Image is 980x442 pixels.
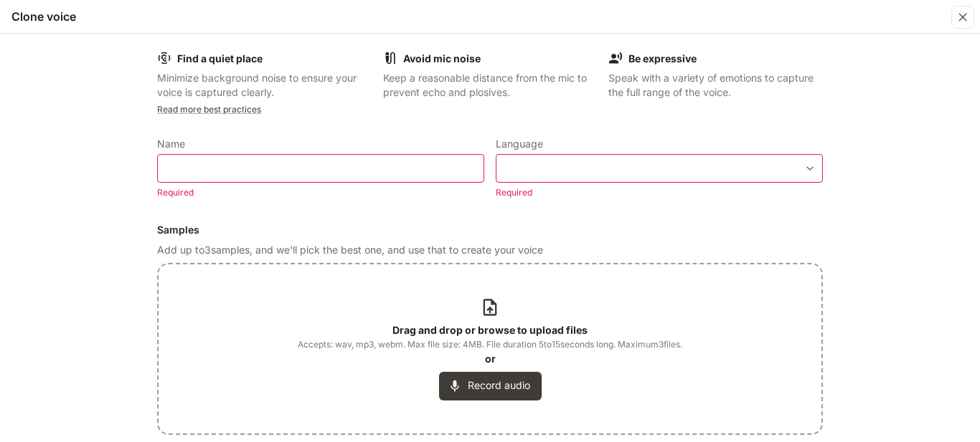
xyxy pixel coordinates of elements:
[157,139,185,149] p: Name
[628,52,697,64] b: Be expressive
[11,9,76,24] h5: Clone voice
[157,243,823,257] p: Add up to 3 samples, and we'll pick the best one, and use that to create your voice
[439,372,542,400] button: Record audio
[496,161,822,176] div: ​
[157,104,261,115] a: Read more best practices
[392,324,588,336] b: Drag and drop or browse to upload files
[485,352,496,365] b: or
[157,186,474,200] p: Required
[496,186,813,200] p: Required
[157,223,823,237] h6: Samples
[496,139,543,149] p: Language
[608,71,823,100] p: Speak with a variety of emotions to capture the full range of the voice.
[383,71,598,100] p: Keep a reasonable distance from the mic to prevent echo and plosives.
[403,52,481,64] b: Avoid mic noise
[177,52,263,64] b: Find a quiet place
[157,71,372,100] p: Minimize background noise to ensure your voice is captured clearly.
[298,337,682,352] span: Accepts: wav, mp3, webm. Max file size: 4MB. File duration 5 to 15 seconds long. Maximum 3 files.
